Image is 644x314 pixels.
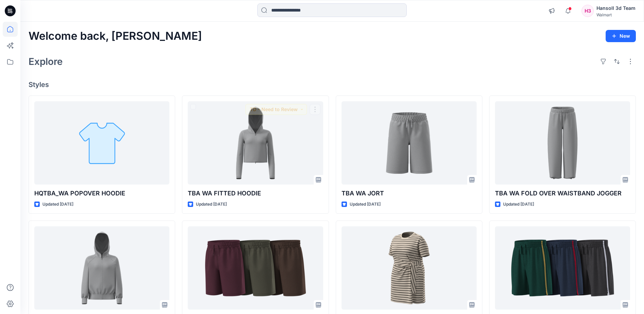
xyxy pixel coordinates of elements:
[34,101,169,185] a: HQTBA_WA POPOVER HOODIE
[495,189,630,198] p: TBA WA FOLD OVER WAISTBAND JOGGER
[596,4,636,12] div: Hansoll 3d Team
[342,189,477,198] p: TBA WA JORT
[495,226,630,310] a: TBA_WN ATHLETIC SET BOTTOM
[29,30,202,42] h2: Welcome back, [PERSON_NAME]
[188,189,323,198] p: TBA WA FITTED HOODIE
[34,189,169,198] p: HQTBA_WA POPOVER HOODIE
[196,201,227,208] p: Updated [DATE]
[350,201,381,208] p: Updated [DATE]
[342,101,477,185] a: TBA WA JORT
[503,201,534,208] p: Updated [DATE]
[34,226,169,310] a: TBA WA OVERSIZED ZIP UP HOODIE
[342,226,477,310] a: 016226 TS SS FRONT TWIST MINI DRESS
[596,12,636,17] div: Walmart
[606,30,636,42] button: New
[188,101,323,185] a: TBA WA FITTED HOODIE
[188,226,323,310] a: 021794_WN KNIT SHORT
[29,56,63,67] h2: Explore
[582,5,594,17] div: H3
[495,101,630,185] a: TBA WA FOLD OVER WAISTBAND JOGGER
[42,201,73,208] p: Updated [DATE]
[29,81,636,89] h4: Styles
